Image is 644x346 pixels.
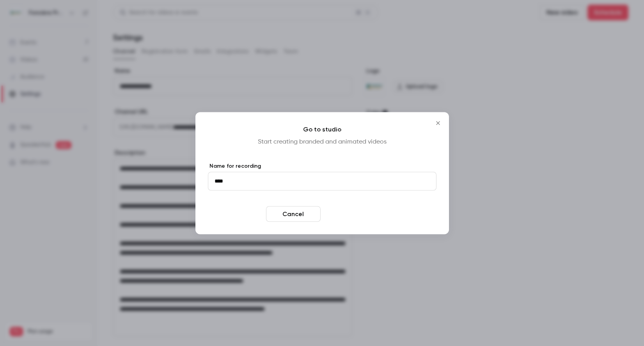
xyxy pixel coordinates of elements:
button: Close [430,115,446,131]
label: Name for recording [208,162,436,170]
p: Start creating branded and animated videos [208,137,436,146]
h4: Go to studio [208,124,436,134]
button: Cancel [266,206,321,222]
button: Enter studio [324,206,378,222]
